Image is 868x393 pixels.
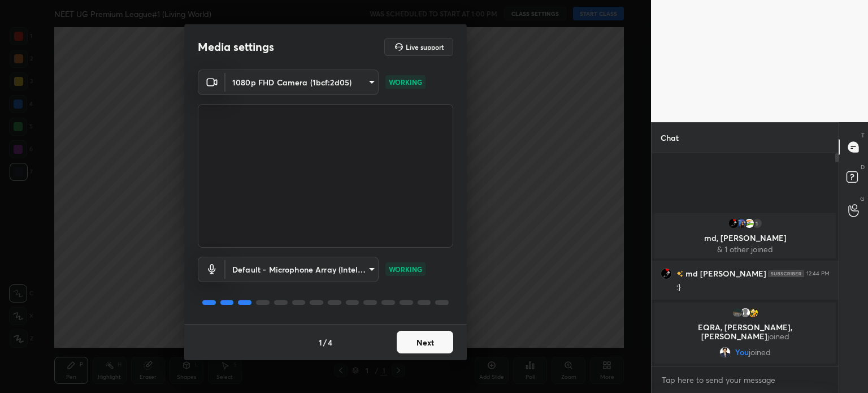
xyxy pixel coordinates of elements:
p: WORKING [389,77,422,87]
div: 12:44 PM [806,270,830,277]
p: G [860,195,865,203]
div: :} [676,282,830,293]
span: You [735,348,749,357]
h2: Media settings [198,40,274,54]
h4: 4 [328,336,332,348]
p: EQRA, [PERSON_NAME], [PERSON_NAME] [661,323,829,341]
img: 4P8fHbbgJtejmAAAAAElFTkSuQmCC [768,270,804,277]
p: WORKING [389,264,422,274]
span: joined [767,331,789,342]
button: Next [397,331,453,353]
h4: / [323,336,327,348]
div: 1080p FHD Camera (1bcf:2d05) [225,257,379,282]
img: 855ba011709b4f1d96004649fd625bac.jpg [748,307,759,318]
div: grid [652,211,839,366]
img: no-rating-badge.077c3623.svg [676,271,683,277]
h4: 1 [319,336,322,348]
p: md, [PERSON_NAME] [661,234,829,243]
img: 202ca18422e347f484618b3a72b0cc57.jpg [732,307,743,318]
div: 1 [752,218,763,229]
h6: md [PERSON_NAME] [683,267,766,279]
img: c7364fc8c3474f12954ad58cc4f1563b.jpg [728,218,739,229]
img: c7364fc8c3474f12954ad58cc4f1563b.jpg [661,268,672,279]
p: Chat [652,123,688,153]
img: default.png [740,307,751,318]
p: D [861,163,865,171]
p: T [861,131,865,140]
img: 93c32449283a44848517747eb51191fc.jpg [744,218,755,229]
span: joined [749,348,771,357]
h5: Live support [406,44,444,50]
img: 2e347f1550df45dfb115d3d6581c46e2.jpg [719,347,731,358]
div: 1080p FHD Camera (1bcf:2d05) [225,70,379,95]
p: & 1 other joined [661,245,829,254]
img: 46b5fff2a06b4a488599d2e6fa4872ab.jpg [736,218,747,229]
